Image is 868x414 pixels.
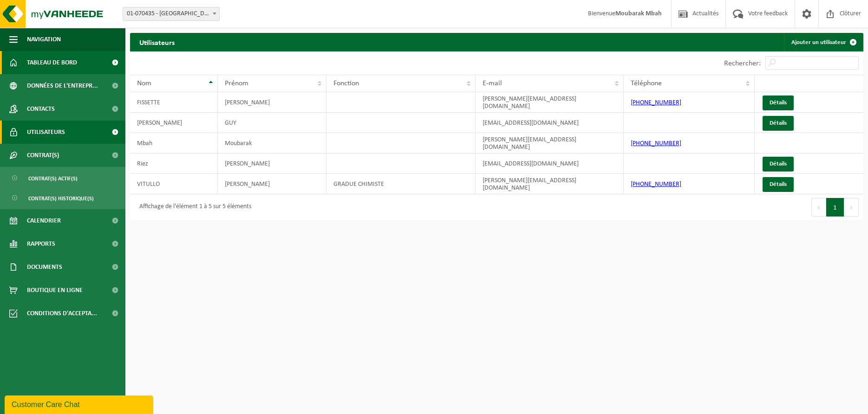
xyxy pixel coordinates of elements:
a: [PHONE_NUMBER] [631,140,681,147]
span: Conditions d'accepta... [27,302,97,325]
span: 01-070435 - ISSEP LIÈGE - LIÈGE [123,7,220,21]
span: Documents [27,255,62,279]
td: [PERSON_NAME] [218,174,326,194]
td: [EMAIL_ADDRESS][DOMAIN_NAME] [476,153,624,174]
td: FISSETTE [130,92,218,113]
a: Contrat(s) historique(s) [2,189,123,207]
a: Détails [763,157,794,172]
span: Calendrier [27,209,61,232]
span: Contrat(s) actif(s) [28,170,78,187]
span: Navigation [27,28,61,51]
td: VITULLO [130,174,218,194]
td: [PERSON_NAME] [218,153,326,174]
span: Nom [137,80,151,87]
span: Boutique en ligne [27,279,83,302]
span: Prénom [225,80,248,87]
td: [PERSON_NAME][EMAIL_ADDRESS][DOMAIN_NAME] [476,92,624,113]
td: Riez [130,153,218,174]
iframe: chat widget [5,394,155,414]
td: GRADUE CHIMISTE [326,174,476,194]
button: 1 [826,198,844,217]
a: [PHONE_NUMBER] [631,181,681,188]
td: Moubarak [218,133,326,153]
span: E-mail [483,80,502,87]
label: Rechercher: [724,60,761,67]
span: Rapports [27,232,55,255]
td: [PERSON_NAME][EMAIL_ADDRESS][DOMAIN_NAME] [476,174,624,194]
a: Détails [763,177,794,192]
span: Données de l'entrepr... [27,74,98,97]
span: 01-070435 - ISSEP LIÈGE - LIÈGE [123,7,219,20]
td: [PERSON_NAME] [130,113,218,133]
a: Ajouter un utilisateur [784,33,862,51]
td: [PERSON_NAME][EMAIL_ADDRESS][DOMAIN_NAME] [476,133,624,153]
a: Contrat(s) actif(s) [2,169,123,187]
span: Contrat(s) [27,144,59,167]
h2: Utilisateurs [130,33,184,51]
a: Détails [763,116,794,131]
span: Contrat(s) historique(s) [28,190,94,207]
a: [PHONE_NUMBER] [631,99,681,106]
td: [PERSON_NAME] [218,92,326,113]
button: Next [844,198,859,217]
span: Utilisateurs [27,121,65,144]
span: Fonction [333,80,359,87]
div: Affichage de l'élément 1 à 5 sur 5 éléments [135,199,251,216]
td: [EMAIL_ADDRESS][DOMAIN_NAME] [476,113,624,133]
span: Contacts [27,97,55,121]
a: Détails [763,96,794,110]
strong: Moubarak Mbah [615,10,662,17]
span: Tableau de bord [27,51,77,74]
td: GUY [218,113,326,133]
button: Previous [811,198,826,217]
td: Mbah [130,133,218,153]
span: Téléphone [631,80,662,87]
